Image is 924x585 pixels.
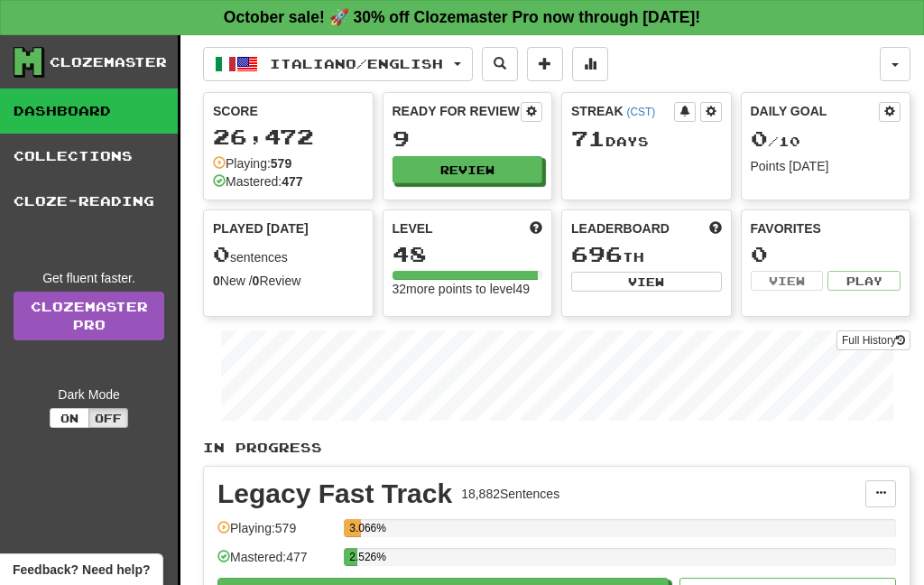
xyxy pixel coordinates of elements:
[213,243,364,266] div: sentences
[270,56,443,71] span: Italiano / English
[482,47,518,81] button: Search sentences
[271,156,291,171] strong: 579
[224,8,700,26] strong: October sale! 🚀 30% off Clozemaster Pro now through [DATE]!
[253,274,260,288] strong: 0
[349,548,357,566] div: 2.526%
[571,125,605,151] span: 71
[572,47,608,81] button: More stats
[751,125,768,151] span: 0
[751,157,901,175] div: Points [DATE]
[213,172,303,190] div: Mastered:
[217,519,335,549] div: Playing: 579
[751,219,901,237] div: Favorites
[571,272,722,292] button: View
[527,47,563,81] button: Add sentence to collection
[213,102,364,120] div: Score
[217,480,452,507] div: Legacy Fast Track
[709,219,722,237] span: This week in points, UTC
[213,219,309,237] span: Played [DATE]
[203,439,910,457] p: In Progress
[393,280,543,298] div: 32 more points to level 49
[213,272,364,290] div: New / Review
[461,485,559,503] div: 18,882 Sentences
[217,548,335,578] div: Mastered: 477
[213,154,291,172] div: Playing:
[14,269,164,287] div: Get fluent faster.
[751,243,901,265] div: 0
[827,271,901,291] button: Play
[393,243,543,265] div: 48
[349,519,361,537] div: 3.066%
[571,243,722,266] div: th
[571,102,674,120] div: Streak
[50,408,89,428] button: On
[393,219,433,237] span: Level
[393,102,522,120] div: Ready for Review
[626,106,655,118] a: (CST)
[571,219,670,237] span: Leaderboard
[393,127,543,150] div: 9
[751,271,824,291] button: View
[751,102,880,122] div: Daily Goal
[203,47,473,81] button: Italiano/English
[393,156,543,183] button: Review
[213,274,220,288] strong: 0
[213,241,230,266] span: 0
[14,292,164,340] a: ClozemasterPro
[13,561,150,579] span: Open feedback widget
[282,174,302,189] strong: 477
[836,330,910,350] button: Full History
[88,408,128,428] button: Off
[530,219,542,237] span: Score more points to level up
[571,241,623,266] span: 696
[571,127,722,151] div: Day s
[751,134,800,149] span: / 10
[50,53,167,71] div: Clozemaster
[213,125,364,148] div: 26,472
[14,385,164,404] div: Dark Mode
